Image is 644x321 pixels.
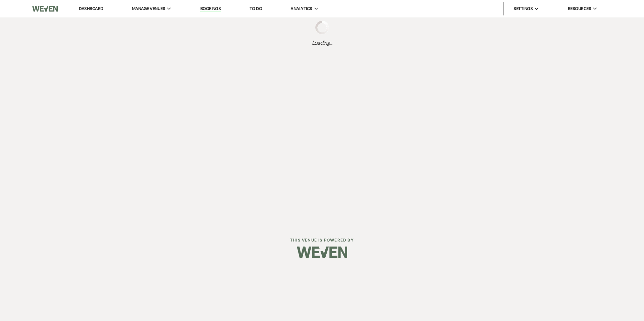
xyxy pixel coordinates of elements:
img: Weven Logo [297,240,347,264]
img: Weven Logo [32,2,58,16]
img: loading spinner [315,21,329,34]
span: Resources [568,5,591,12]
span: Analytics [290,5,312,12]
a: Dashboard [79,6,103,11]
a: To Do [250,6,262,11]
a: Bookings [200,6,221,12]
span: Loading... [312,39,332,47]
span: Manage Venues [132,5,165,12]
span: Settings [514,5,533,12]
